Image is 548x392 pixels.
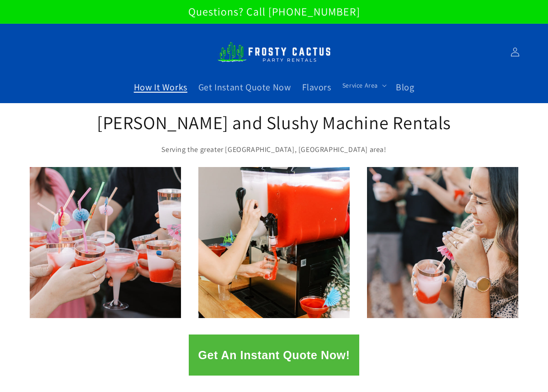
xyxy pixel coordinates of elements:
[96,110,452,134] h2: [PERSON_NAME] and Slushy Machine Rentals
[342,81,378,89] span: Service Area
[297,76,337,99] a: Flavors
[217,37,331,68] img: Frosty Cactus Margarita machine rentals Slushy machine rentals dirt soda dirty slushies
[193,76,297,99] a: Get Instant Quote Now
[337,76,390,95] summary: Service Area
[396,81,414,93] span: Blog
[302,81,331,93] span: Flavors
[390,76,420,99] a: Blog
[96,143,452,157] p: Serving the greater [GEOGRAPHIC_DATA], [GEOGRAPHIC_DATA] area!
[128,76,193,99] a: How It Works
[198,81,291,93] span: Get Instant Quote Now
[189,335,359,376] button: Get An Instant Quote Now!
[134,81,187,93] span: How It Works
